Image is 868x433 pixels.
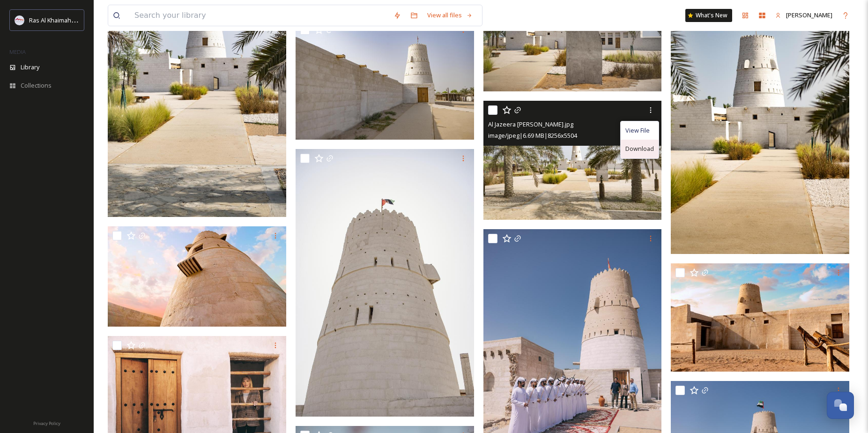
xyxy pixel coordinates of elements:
[488,120,573,128] span: Al Jazeera [PERSON_NAME].jpg
[33,417,60,428] a: Privacy Policy
[488,131,577,140] span: image/jpeg | 6.69 MB | 8256 x 5504
[685,9,732,22] a: What's New
[786,11,832,19] span: [PERSON_NAME]
[483,101,662,220] img: Al Jazeera Al Hamra.jpg
[296,149,474,417] img: Al Jazeera Al Hamra.jpg
[625,144,654,153] span: Download
[21,81,52,90] span: Collections
[29,15,162,24] span: Ras Al Khaimah Tourism Development Authority
[9,48,26,55] span: MEDIA
[108,226,286,327] img: Jazirah Al Hamra fort.jpg
[771,6,837,24] a: [PERSON_NAME]
[33,420,60,426] span: Privacy Policy
[15,15,24,25] img: Logo_RAKTDA_RGB-01.png
[671,263,849,372] img: Jazirah Al Hamra.jpg
[296,21,474,140] img: Al Jazeera Al Hamra.jpg
[625,126,650,135] span: View File
[130,5,389,26] input: Search your library
[827,392,854,419] button: Open Chat
[423,6,477,24] a: View all files
[21,63,39,72] span: Library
